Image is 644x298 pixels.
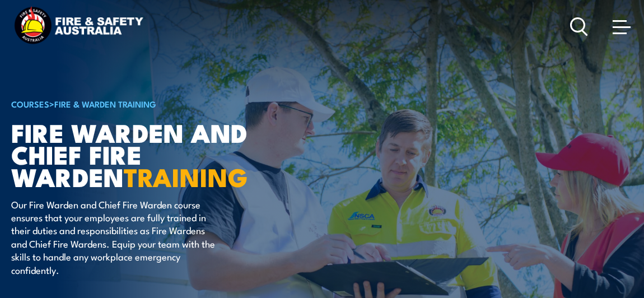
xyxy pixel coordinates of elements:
p: Our Fire Warden and Chief Fire Warden course ensures that your employees are fully trained in the... [11,198,216,276]
h1: Fire Warden and Chief Fire Warden [11,121,288,187]
a: Fire & Warden Training [54,97,156,110]
strong: TRAINING [124,157,248,195]
a: COURSES [11,97,49,110]
h6: > [11,97,288,110]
